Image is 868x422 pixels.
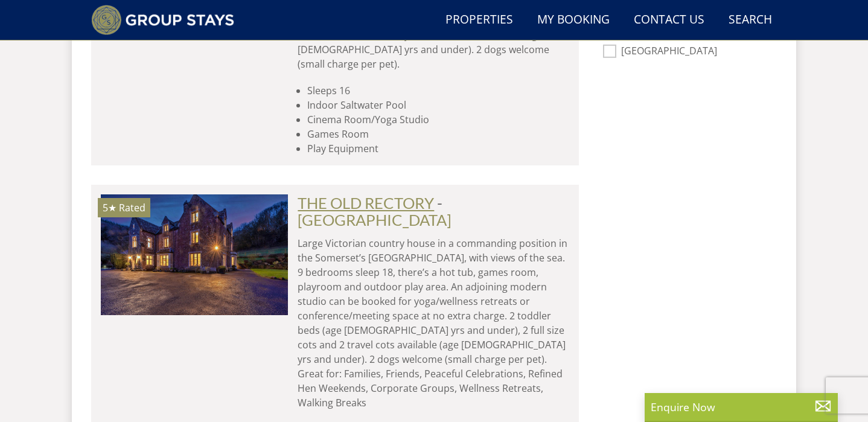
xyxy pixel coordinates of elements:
[441,7,518,34] a: Properties
[621,45,767,59] label: [GEOGRAPHIC_DATA]
[119,201,145,214] span: Rated
[298,211,452,229] a: [GEOGRAPHIC_DATA]
[532,7,614,34] a: My Booking
[629,7,709,34] a: Contact Us
[103,201,116,214] span: THE OLD RECTORY has a 5 star rating under the Quality in Tourism Scheme
[101,194,288,315] a: 5★ Rated
[307,98,569,112] li: Indoor Saltwater Pool
[724,7,777,34] a: Search
[298,194,434,212] a: THE OLD RECTORY
[91,5,234,35] img: Group Stays
[307,112,569,127] li: Cinema Room/Yoga Studio
[298,194,452,229] span: -
[307,141,569,156] li: Play Equipment
[651,399,832,415] p: Enquire Now
[307,127,569,141] li: Games Room
[101,194,288,315] img: The-old-rectory-somerset-home-accommodation-holiday-sleeps-14a.original.jpg
[298,236,569,410] p: Large Victorian country house in a commanding position in the Somerset’s [GEOGRAPHIC_DATA], with ...
[307,83,569,98] li: Sleeps 16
